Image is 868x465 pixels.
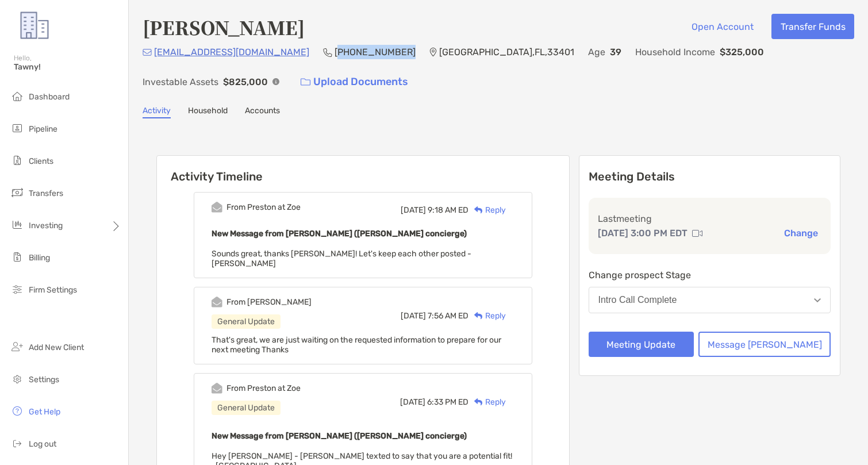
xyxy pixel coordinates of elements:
[29,221,63,230] span: Investing
[682,14,762,39] button: Open Account
[10,121,24,135] img: pipeline icon
[427,397,468,407] span: 6:33 PM ED
[429,48,437,57] img: Location Icon
[589,332,694,357] button: Meeting Update
[212,314,281,329] div: General Update
[10,153,24,167] img: clients icon
[212,383,222,394] img: Event icon
[14,62,121,72] span: Tawny!
[29,343,84,352] span: Add New Client
[589,268,831,282] p: Change prospect Stage
[293,70,416,94] a: Upload Documents
[212,297,222,308] img: Event icon
[143,75,218,89] p: Investable Assets
[474,398,483,406] img: Reply icon
[301,78,310,86] img: button icon
[212,229,467,239] b: New Message from [PERSON_NAME] ([PERSON_NAME] concierge)
[14,5,55,46] img: Zoe Logo
[10,218,24,232] img: investing icon
[143,14,305,40] h4: [PERSON_NAME]
[212,249,471,268] span: Sounds great, thanks [PERSON_NAME]! Let's keep each other posted -[PERSON_NAME]
[428,311,468,321] span: 7:56 AM ED
[401,205,426,215] span: [DATE]
[226,383,301,393] div: From Preston at Zoe
[157,156,569,183] h6: Activity Timeline
[143,49,152,56] img: Email Icon
[323,48,332,57] img: Phone Icon
[29,124,57,134] span: Pipeline
[272,78,279,85] img: Info Icon
[143,106,171,118] a: Activity
[212,335,501,355] span: That's great, we are just waiting on the requested information to prepare for our next meeting Th...
[335,45,416,59] p: [PHONE_NUMBER]
[29,156,53,166] span: Clients
[598,212,822,226] p: Last meeting
[692,229,702,238] img: communication type
[468,204,506,216] div: Reply
[598,226,688,240] p: [DATE] 3:00 PM EDT
[589,287,831,313] button: Intro Call Complete
[226,297,312,307] div: From [PERSON_NAME]
[474,312,483,320] img: Reply icon
[401,311,426,321] span: [DATE]
[474,206,483,214] img: Reply icon
[212,431,467,441] b: New Message from [PERSON_NAME] ([PERSON_NAME] concierge)
[814,298,821,302] img: Open dropdown arrow
[188,106,228,118] a: Household
[10,282,24,296] img: firm-settings icon
[588,45,605,59] p: Age
[781,227,821,239] button: Change
[245,106,280,118] a: Accounts
[29,253,50,263] span: Billing
[226,202,301,212] div: From Preston at Zoe
[589,170,831,184] p: Meeting Details
[598,295,677,305] div: Intro Call Complete
[698,332,831,357] button: Message [PERSON_NAME]
[29,189,63,198] span: Transfers
[29,439,56,449] span: Log out
[468,396,506,408] div: Reply
[10,89,24,103] img: dashboard icon
[400,397,425,407] span: [DATE]
[439,45,574,59] p: [GEOGRAPHIC_DATA] , FL , 33401
[10,436,24,450] img: logout icon
[10,340,24,353] img: add_new_client icon
[720,45,764,59] p: $325,000
[771,14,854,39] button: Transfer Funds
[10,186,24,199] img: transfers icon
[29,92,70,102] span: Dashboard
[635,45,715,59] p: Household Income
[610,45,621,59] p: 39
[10,372,24,386] img: settings icon
[223,75,268,89] p: $825,000
[428,205,468,215] span: 9:18 AM ED
[29,375,59,385] span: Settings
[468,310,506,322] div: Reply
[10,404,24,418] img: get-help icon
[212,202,222,213] img: Event icon
[29,285,77,295] span: Firm Settings
[29,407,60,417] span: Get Help
[212,401,281,415] div: General Update
[10,250,24,264] img: billing icon
[154,45,309,59] p: [EMAIL_ADDRESS][DOMAIN_NAME]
